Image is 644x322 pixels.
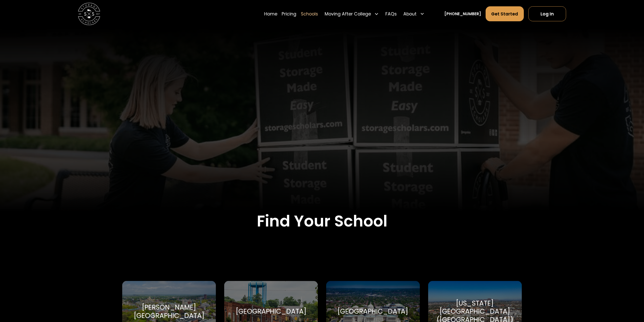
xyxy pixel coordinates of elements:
[282,6,296,22] a: Pricing
[264,6,277,22] a: Home
[528,6,566,21] a: Log In
[322,6,381,22] div: Moving After College
[403,11,417,17] div: About
[444,11,481,17] a: [PHONE_NUMBER]
[129,303,209,320] div: [PERSON_NAME][GEOGRAPHIC_DATA]
[338,307,408,316] div: [GEOGRAPHIC_DATA]
[401,6,427,22] div: About
[78,3,100,25] img: Storage Scholars main logo
[236,307,306,316] div: [GEOGRAPHIC_DATA]
[486,6,524,21] a: Get Started
[301,6,318,22] a: Schools
[385,6,397,22] a: FAQs
[122,212,522,231] h2: Find Your School
[325,11,371,17] div: Moving After College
